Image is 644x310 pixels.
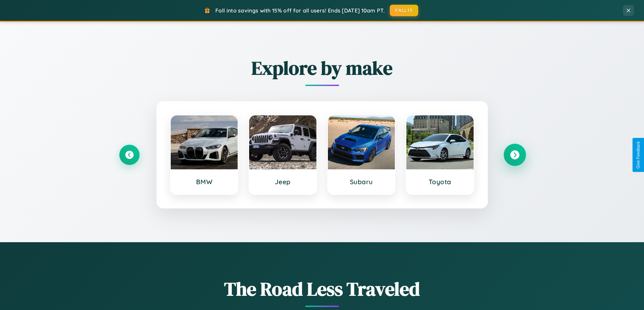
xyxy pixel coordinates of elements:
[215,7,385,14] span: Fall into savings with 15% off for all users! Ends [DATE] 10am PT.
[335,178,388,186] h3: Subaru
[413,178,467,186] h3: Toyota
[636,141,641,169] div: Give Feedback
[256,178,310,186] h3: Jeep
[177,178,231,186] h3: BMW
[119,55,525,81] h2: Explore by make
[390,5,418,16] button: FALL15
[119,276,525,302] h1: The Road Less Traveled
